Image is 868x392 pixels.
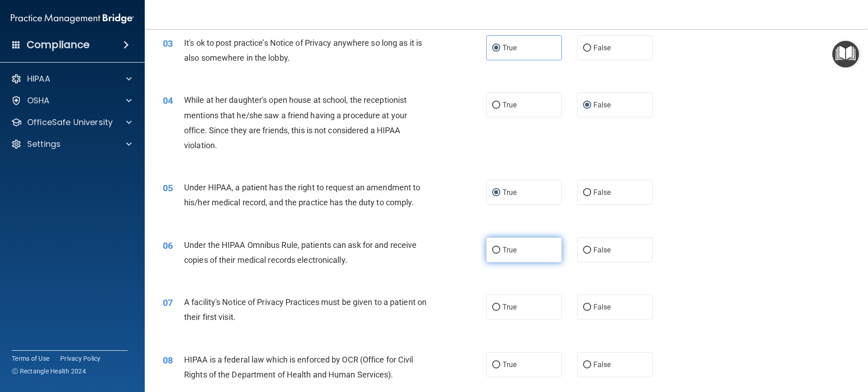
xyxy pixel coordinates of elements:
span: True [503,246,517,254]
span: False [593,246,611,254]
input: False [583,247,591,254]
input: False [583,102,591,109]
span: True [503,303,517,311]
p: HIPAA [27,73,50,84]
input: True [492,247,500,254]
a: OSHA [11,95,132,106]
input: False [583,189,591,196]
input: True [492,45,500,52]
a: HIPAA [11,73,132,84]
span: 08 [163,355,173,366]
span: False [593,44,611,52]
span: True [503,360,517,369]
button: Open Resource Center [832,41,859,68]
a: Settings [11,139,132,150]
p: Settings [27,139,61,150]
input: True [492,102,500,109]
h4: Compliance [27,39,90,51]
span: 04 [163,95,173,106]
span: Under the HIPAA Omnibus Rule, patients can ask for and receive copies of their medical records el... [184,240,417,265]
span: False [593,303,611,311]
input: False [583,362,591,368]
input: True [492,189,500,196]
span: 03 [163,38,173,49]
span: It's ok to post practice’s Notice of Privacy anywhere so long as it is also somewhere in the lobby. [184,38,422,63]
span: False [593,188,611,197]
span: False [593,101,611,109]
span: HIPAA is a federal law which is enforced by OCR (Office for Civil Rights of the Department of Hea... [184,355,413,379]
span: 05 [163,183,173,194]
span: True [503,44,517,52]
input: False [583,304,591,311]
span: Under HIPAA, a patient has the right to request an amendment to his/her medical record, and the p... [184,183,420,207]
span: True [503,101,517,109]
span: False [593,360,611,369]
span: True [503,188,517,197]
span: While at her daughter's open house at school, the receptionist mentions that he/she saw a friend ... [184,95,407,150]
span: Ⓒ Rectangle Health 2024 [12,367,86,376]
a: Terms of Use [12,354,49,363]
span: A facility's Notice of Privacy Practices must be given to a patient on their first visit. [184,297,427,322]
input: False [583,45,591,52]
input: True [492,362,500,368]
a: OfficeSafe University [11,117,132,128]
img: PMB logo [11,10,134,28]
input: True [492,304,500,311]
span: 07 [163,297,173,308]
p: OfficeSafe University [27,117,113,128]
p: OSHA [27,95,50,106]
span: 06 [163,240,173,251]
a: Privacy Policy [60,354,101,363]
